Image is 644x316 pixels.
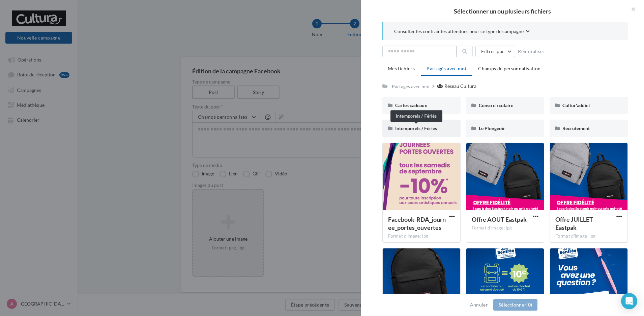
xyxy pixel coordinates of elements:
span: Cartes cadeaux [395,102,427,108]
div: Open Intercom Messenger [621,293,637,309]
span: Le Plongeoir [479,125,505,131]
span: Conso circulaire [479,102,513,108]
span: Recrutement [562,125,590,131]
div: Partagés avec moi [392,83,430,90]
div: Intemporels / Fériés [390,110,442,122]
span: Consulter les contraintes attendues pour ce type de campagne [394,28,524,35]
div: Format d'image: jpg [472,225,538,231]
span: Intemporels / Fériés [395,125,437,131]
button: Consulter les contraintes attendues pour ce type de campagne [394,28,530,36]
span: Champs de personnalisation [478,66,540,71]
button: Réinitialiser [515,47,548,55]
div: Réseau Cultura [444,83,476,90]
h2: Sélectionner un ou plusieurs fichiers [372,8,633,14]
div: Format d'image: jpg [555,233,622,239]
span: Offre JUILLET Eastpak [555,216,593,231]
span: Cultur'addict [562,102,590,108]
span: Offre AOUT Eastpak [472,216,527,223]
button: Filtrer par [475,46,515,57]
button: Sélectionner(0) [493,299,537,311]
span: (0) [526,302,532,308]
span: Partagés avec moi [427,66,466,71]
button: Annuler [467,301,491,309]
div: Format d'image: jpg [388,233,455,239]
span: Mes fichiers [388,66,415,71]
span: Facebook-RDA_journee_portes_ouvertes [388,216,446,231]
